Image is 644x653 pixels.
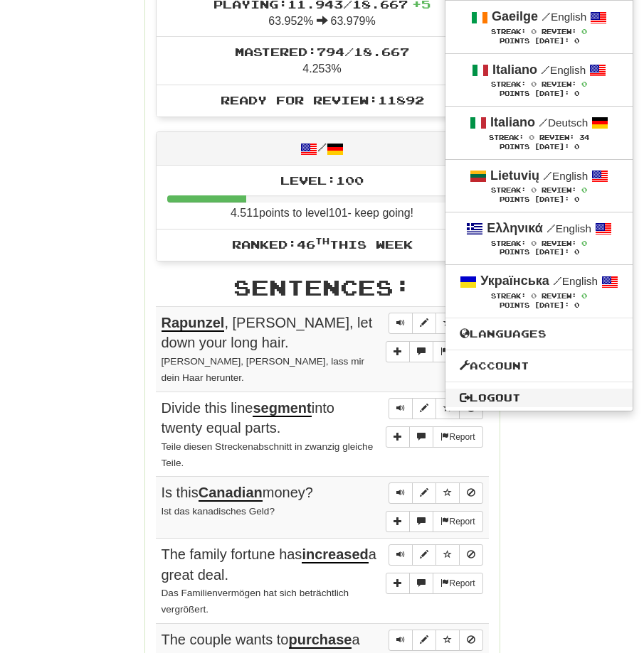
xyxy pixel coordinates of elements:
strong: Italiano [490,115,535,129]
a: Languages [445,325,633,343]
a: Logout [445,389,633,407]
span: Level: 100 [280,173,364,187]
button: Report [433,426,482,448]
button: Toggle favorite [436,482,460,504]
span: / [547,222,556,234]
button: Toggle ignore [459,630,483,651]
small: English [553,275,598,287]
button: Add sentence to collection [386,573,410,594]
a: Account [445,357,633,375]
span: Streak: [491,292,526,300]
span: 34 [579,134,589,141]
button: Add sentence to collection [386,511,410,532]
span: 0 [531,27,537,36]
div: Sentence controls [389,313,483,334]
span: 0 [581,27,587,36]
span: Review: [539,134,574,141]
span: 0 [581,185,587,194]
button: Edit sentence [412,313,436,334]
small: Ist das kanadisches Geld? [162,506,275,517]
button: Play sentence audio [389,544,413,566]
span: Streak: [489,134,524,141]
u: purchase [289,632,352,649]
span: 0 [531,291,537,300]
div: More sentence controls [386,573,482,594]
li: 4.511 points to level 101 - keep going! [157,166,488,230]
button: Edit sentence [412,544,436,566]
div: Points [DATE]: 0 [460,195,618,205]
small: [PERSON_NAME], [PERSON_NAME], lass mir dein Haar herunter. [162,356,365,383]
small: English [543,170,588,182]
span: 0 [531,239,537,247]
li: 4.253% [157,36,488,85]
span: Is this money? [162,485,313,502]
strong: Italiano [492,63,537,77]
span: 0 [581,291,587,300]
span: Review: [542,186,576,194]
button: Edit sentence [412,482,436,504]
button: Toggle favorite [436,398,460,419]
span: Streak: [491,239,526,247]
span: 0 [531,185,537,194]
span: 0 [581,80,587,88]
span: Review: [542,239,576,247]
span: Streak: [491,28,526,36]
a: Lietuvių /English Streak: 0 Review: 0 Points [DATE]: 0 [445,160,633,212]
strong: Українська [480,274,549,288]
a: Українська /English Streak: 0 Review: 0 Points [DATE]: 0 [445,265,633,317]
button: Edit sentence [412,398,436,419]
button: Report [433,341,482,362]
span: / [553,274,562,287]
div: More sentence controls [386,426,482,448]
span: Review: [542,28,576,36]
span: , [PERSON_NAME], let down your long hair. [162,315,373,351]
span: 0 [581,239,587,247]
button: Toggle ignore [459,544,483,566]
button: Toggle favorite [436,313,460,334]
div: Sentence controls [389,630,483,651]
u: Rapunzel [162,315,225,332]
h2: Sentences: [156,276,489,299]
u: Canadian [199,485,263,502]
div: Points [DATE]: 0 [460,143,618,152]
span: 0 [529,133,534,141]
strong: Gaeilge [492,9,538,23]
button: Toggle ignore [459,482,483,504]
div: Sentence controls [389,398,483,419]
span: Ranked: 46 this week [232,237,413,251]
div: Sentence controls [389,544,483,566]
span: / [542,10,551,23]
button: Play sentence audio [389,630,413,651]
span: Streak: [491,80,526,88]
button: Add sentence to collection [386,341,410,362]
button: Add sentence to collection [386,426,410,448]
small: English [542,11,586,23]
span: / [543,169,552,182]
span: Divide this line into twenty equal parts. [162,400,334,436]
a: Italiano /Deutsch Streak: 0 Review: 34 Points [DATE]: 0 [445,107,633,158]
div: / [157,132,488,166]
div: Points [DATE]: 0 [460,90,618,99]
button: Toggle favorite [436,630,460,651]
small: Deutsch [539,117,588,129]
div: More sentence controls [386,511,482,532]
div: Points [DATE]: 0 [460,37,618,46]
strong: Ελληνικά [487,221,543,235]
a: Ελληνικά /English Streak: 0 Review: 0 Points [DATE]: 0 [445,212,633,264]
span: The family fortune has a great deal. [162,546,376,583]
button: Report [433,573,482,594]
span: Streak: [491,186,526,194]
button: Play sentence audio [389,482,413,504]
button: Play sentence audio [389,398,413,419]
small: Das Familienvermögen hat sich beträchtlich vergrößert. [162,588,349,615]
button: Report [433,511,482,532]
small: English [547,222,591,234]
span: Mastered: 794 / 18.667 [235,45,409,58]
div: Sentence controls [389,482,483,504]
small: English [541,64,586,76]
span: Ready for Review: 11892 [221,93,424,107]
small: Teile diesen Streckenabschnitt in zwanzig gleiche Teile. [162,441,374,468]
span: / [541,63,550,76]
a: Italiano /English Streak: 0 Review: 0 Points [DATE]: 0 [445,54,633,106]
button: Edit sentence [412,630,436,651]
